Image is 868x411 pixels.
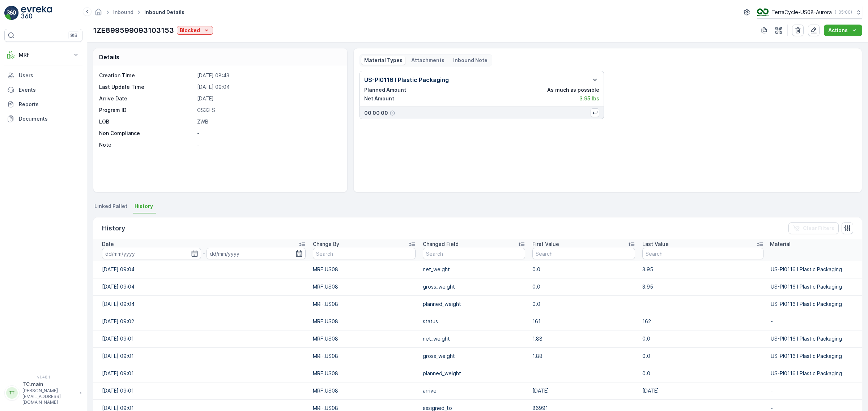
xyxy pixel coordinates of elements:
p: Note [99,141,194,148]
td: MRF.US08 [309,365,419,382]
p: Change By [313,241,339,248]
p: Reports [19,101,80,108]
p: Last Value [642,241,669,248]
td: gross_weight [419,278,529,295]
img: image_ci7OI47.png [757,8,769,16]
p: Date [102,241,114,248]
td: 0.0 [639,365,767,382]
p: Changed Field [423,241,459,248]
button: TTTC.main[PERSON_NAME][EMAIL_ADDRESS][DOMAIN_NAME] [4,381,82,405]
p: Events [19,86,80,94]
td: - [767,313,862,330]
td: 3.95 [639,278,767,295]
p: 1ZE899599093103153 [93,25,174,36]
p: History [102,223,125,233]
td: [DATE] [529,382,639,399]
button: Blocked [177,26,213,35]
p: [DATE] [197,95,340,102]
input: dd/mm/yyyy [207,248,306,259]
p: TerraCycle-US08-Aurora [771,9,832,16]
td: 3.95 [639,261,767,278]
td: [DATE] 09:01 [93,365,309,382]
p: CS33-S [197,107,340,114]
p: US-PI0116 I Plastic Packaging [364,75,449,84]
p: Program ID [99,107,194,114]
p: Clear Filters [803,225,834,232]
div: TT [6,387,18,399]
p: Net Amount [364,95,394,102]
td: 0.0 [529,278,639,295]
td: [DATE] 09:01 [93,382,309,399]
div: Help Tooltip Icon [390,110,395,116]
td: MRF.US08 [309,295,419,313]
td: [DATE] 09:04 [93,261,309,278]
td: 1.88 [529,347,639,365]
td: arrive [419,382,529,399]
td: US-PI0116 I Plastic Packaging [767,347,862,365]
td: [DATE] 09:01 [93,330,309,347]
input: Search [313,248,416,259]
td: US-PI0116 I Plastic Packaging [767,295,862,313]
p: ( -05:00 ) [835,9,852,15]
p: 3.95 lbs [579,95,599,102]
p: Material Types [364,57,403,64]
p: Material [770,241,791,248]
p: [PERSON_NAME][EMAIL_ADDRESS][DOMAIN_NAME] [22,388,76,405]
img: logo [4,6,19,20]
p: Details [99,53,119,61]
td: [DATE] [639,382,767,399]
p: As much as possible [547,86,599,94]
a: Inbound [113,9,133,15]
p: Non Compliance [99,130,194,137]
td: planned_weight [419,365,529,382]
p: [DATE] 09:04 [197,83,340,91]
p: First Value [532,241,559,248]
p: Users [19,72,80,79]
p: Planned Amount [364,86,406,94]
td: [DATE] 09:02 [93,313,309,330]
td: 0.0 [639,347,767,365]
td: US-PI0116 I Plastic Packaging [767,365,862,382]
p: MRF [19,51,68,59]
span: History [135,203,153,210]
a: Users [4,68,82,83]
td: 161 [529,313,639,330]
p: - [197,130,340,137]
input: Search [642,248,764,259]
td: - [767,382,862,399]
td: US-PI0116 I Plastic Packaging [767,330,862,347]
span: Inbound Details [143,9,186,16]
td: MRF.US08 [309,278,419,295]
a: Reports [4,97,82,112]
input: dd/mm/yyyy [102,248,201,259]
td: MRF.US08 [309,330,419,347]
p: Attachments [411,57,444,64]
td: 0.0 [529,295,639,313]
input: Search [532,248,635,259]
button: TerraCycle-US08-Aurora(-05:00) [757,6,862,19]
p: Blocked [180,27,200,34]
td: status [419,313,529,330]
td: [DATE] 09:04 [93,295,309,313]
p: - [203,249,205,258]
p: [DATE] 08:43 [197,72,340,79]
button: Clear Filters [788,222,839,234]
td: MRF.US08 [309,347,419,365]
td: US-PI0116 I Plastic Packaging [767,261,862,278]
img: logo_light-DOdMpM7g.png [21,6,52,20]
p: LOB [99,118,194,125]
button: MRF [4,48,82,62]
input: Search [423,248,526,259]
td: MRF.US08 [309,313,419,330]
td: US-PI0116 I Plastic Packaging [767,278,862,295]
a: Homepage [94,11,102,17]
td: [DATE] 09:04 [93,278,309,295]
td: 162 [639,313,767,330]
p: Arrive Date [99,95,194,102]
td: 0.0 [639,330,767,347]
p: Inbound Note [453,57,488,64]
button: Actions [824,25,862,36]
td: gross_weight [419,347,529,365]
td: planned_weight [419,295,529,313]
td: MRF.US08 [309,261,419,278]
